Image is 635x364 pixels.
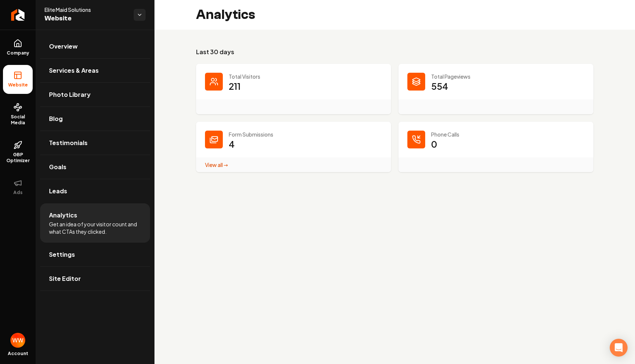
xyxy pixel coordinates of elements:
span: Site Editor [49,274,81,283]
span: Services & Areas [49,66,99,75]
span: Goals [49,163,66,171]
a: Photo Library [40,83,150,106]
span: Photo Library [49,90,91,99]
span: Analytics [49,211,77,220]
span: Ads [10,190,26,196]
span: Testimonials [49,138,88,147]
span: Blog [49,114,63,123]
span: Social Media [3,114,33,126]
span: Website [45,13,128,24]
a: Social Media [3,97,33,132]
p: 4 [229,138,235,150]
span: Website [5,82,31,88]
div: Open Intercom Messenger [610,339,628,357]
p: Total Pageviews [431,73,584,80]
p: 554 [431,80,448,92]
a: Settings [40,243,150,266]
a: Overview [40,35,150,58]
a: Company [3,33,33,62]
span: Get an idea of your visitor count and what CTAs they clicked. [49,220,141,235]
a: Site Editor [40,267,150,291]
p: Form Submissions [229,131,382,138]
button: Ads [3,173,33,201]
a: Leads [40,179,150,203]
p: Phone Calls [431,131,584,138]
a: GBP Optimizer [3,135,33,170]
span: Company [4,50,32,56]
p: 0 [431,138,437,150]
p: Total Visitors [229,73,382,80]
img: Rebolt Logo [11,9,25,21]
button: Open user button [10,333,25,348]
span: Settings [49,250,75,259]
a: Blog [40,107,150,131]
img: Will Wallace [10,333,25,348]
a: Testimonials [40,131,150,155]
a: Goals [40,155,150,179]
span: GBP Optimizer [3,152,33,164]
span: Account [8,351,28,357]
span: Leads [49,187,67,196]
h3: Last 30 days [196,47,593,56]
a: View all → [205,161,228,168]
span: Elite Maid Solutions [45,6,128,13]
span: Overview [49,42,78,51]
a: Services & Areas [40,59,150,82]
h2: Analytics [196,7,255,22]
p: 211 [229,80,241,92]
